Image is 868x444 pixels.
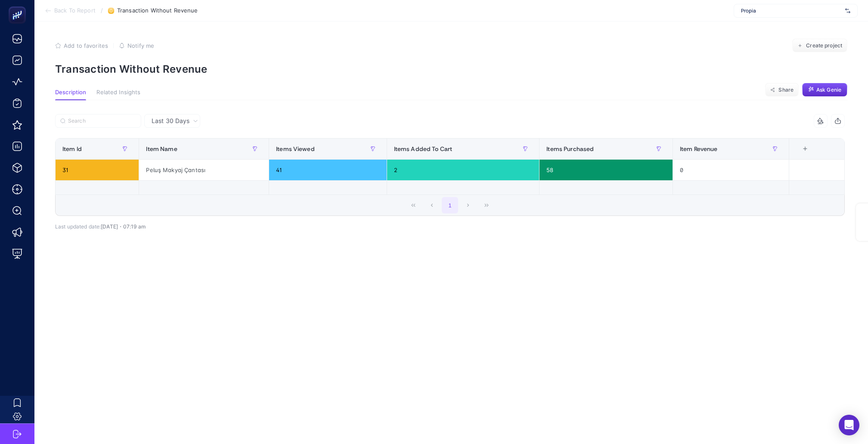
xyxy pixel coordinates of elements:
[394,145,453,152] span: Items Added To Cart
[55,42,108,49] button: Add to favorites
[269,160,386,180] div: 41
[839,415,859,435] div: Open Intercom Messenger
[55,223,101,230] span: Last updated date:
[765,83,799,97] button: Share
[797,145,813,152] div: +
[55,89,86,100] button: Description
[276,145,315,152] span: Items Viewed
[796,145,803,164] div: 6 items selected
[55,128,845,230] div: Last 30 Days
[673,160,789,180] div: 0
[152,117,189,125] span: Last 30 Days
[68,118,136,124] input: Search
[845,6,850,15] img: svg%3e
[539,160,673,180] div: 58
[119,42,154,49] button: Notify me
[127,42,154,49] span: Notify me
[96,89,140,96] span: Related Insights
[62,145,82,152] span: Item Id
[680,145,718,152] span: Item Revenue
[139,160,269,180] div: Peluş Makyaj Çantası
[54,7,96,14] span: Back To Report
[55,89,86,96] span: Description
[101,7,103,14] span: /
[792,39,847,52] button: Create project
[96,89,140,100] button: Related Insights
[442,197,458,213] button: 1
[806,42,842,49] span: Create project
[778,86,794,93] span: Share
[56,160,139,180] div: 31
[387,160,539,180] div: 2
[802,83,847,97] button: Ask Genie
[741,7,842,14] span: Propia
[117,7,198,14] span: Transaction Without Revenue
[816,86,841,93] span: Ask Genie
[546,145,594,152] span: Items Purchased
[101,223,146,230] span: [DATE]・07:19 am
[146,145,177,152] span: Item Name
[64,42,108,49] span: Add to favorites
[55,63,847,75] p: Transaction Without Revenue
